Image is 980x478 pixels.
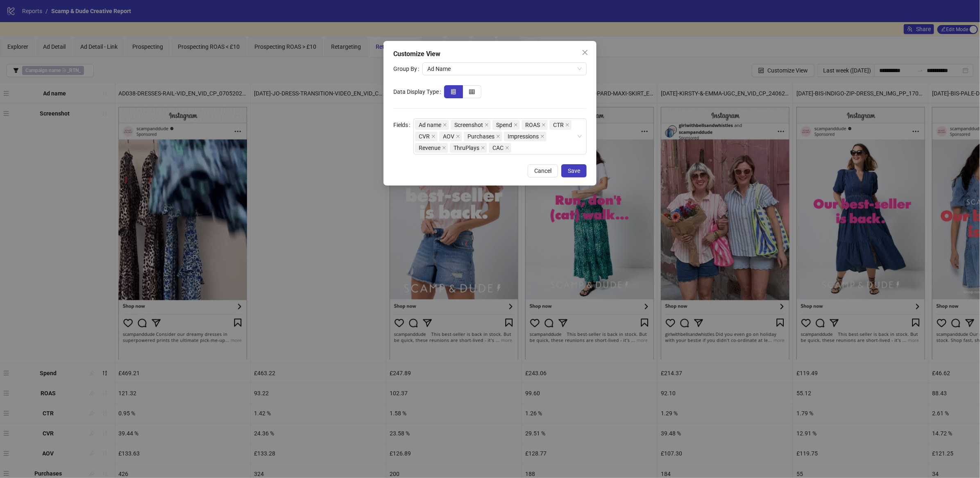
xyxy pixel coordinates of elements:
[450,143,487,153] span: ThruPlays
[505,146,509,150] span: close
[454,120,483,129] span: Screenshot
[481,146,485,150] span: close
[456,134,460,138] span: close
[534,168,551,174] span: Cancel
[467,132,495,141] span: Purchases
[582,49,588,56] span: close
[504,131,547,141] span: Impressions
[561,164,587,177] button: Save
[454,143,479,152] span: ThruPlays
[464,131,502,141] span: Purchases
[415,131,438,141] span: CVR
[439,131,462,141] span: AOV
[514,123,518,127] span: close
[522,120,548,130] span: ROAS
[568,168,580,174] span: Save
[427,63,582,75] span: Ad Name
[496,120,512,129] span: Spend
[393,85,444,98] label: Data Display Type
[442,146,446,150] span: close
[415,143,448,153] span: Revenue
[419,132,430,141] span: CVR
[549,120,572,130] span: CTR
[469,89,475,95] span: table
[565,123,569,127] span: close
[431,134,436,138] span: close
[542,123,546,127] span: close
[528,164,558,177] button: Cancel
[419,120,441,129] span: Ad name
[540,134,544,138] span: close
[496,134,500,138] span: close
[393,118,413,131] label: Fields
[553,120,564,129] span: CTR
[508,132,539,141] span: Impressions
[489,143,511,153] span: CAC
[492,143,504,152] span: CAC
[525,120,540,129] span: ROAS
[485,123,489,127] span: close
[443,123,447,127] span: close
[451,120,491,130] span: Screenshot
[492,120,520,130] span: Spend
[419,143,440,152] span: Revenue
[451,89,456,95] span: insert-row-left
[393,62,422,75] label: Group By
[443,132,454,141] span: AOV
[578,46,592,59] button: Close
[393,49,587,59] div: Customize View
[415,120,449,130] span: Ad name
